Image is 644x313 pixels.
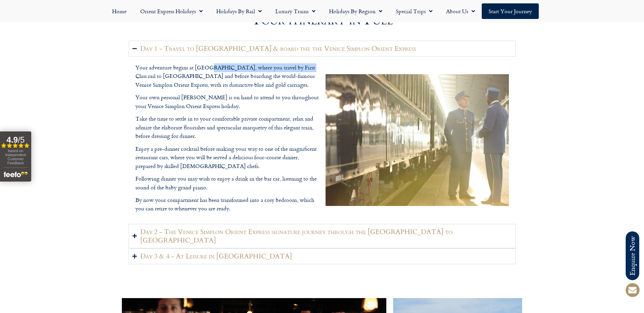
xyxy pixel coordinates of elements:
[482,3,539,19] a: Start your Journey
[135,174,319,192] p: Following dinner you may wish to enjoy a drink in the bar car, listening to the sound of the baby...
[129,41,516,264] div: Accordion. Open links with Enter or Space, close with Escape, and navigate with Arrow Keys
[135,114,319,141] p: Take the time to settle in to your comfortable private compartment, relax and admire the elaborat...
[140,252,292,260] h2: Day 3 & 4 - At Leisure in [GEOGRAPHIC_DATA]
[129,248,516,264] summary: Day 3 & 4 - At Leisure in [GEOGRAPHIC_DATA]
[129,41,516,57] summary: Day 1 - Travel to [GEOGRAPHIC_DATA] & board the the Venice Simplon Orient Express
[326,74,509,206] img: Orient Express Platform Check
[129,224,516,248] summary: Day 2 - The Venice Simplon Orient Express signature journey through the [GEOGRAPHIC_DATA] to [GEO...
[105,3,133,19] a: Home
[209,3,269,19] a: Holidays by Rail
[269,3,322,19] a: Luxury Trains
[135,196,319,213] p: By now your compartment has been transformed into a cosy bedroom, which you can retire to wheneve...
[133,3,209,19] a: Orient Express Holidays
[389,3,439,19] a: Special Trips
[129,13,516,27] h2: Your itinerary in Full
[140,228,512,245] h2: Day 2 - The Venice Simplon Orient Express signature journey through the [GEOGRAPHIC_DATA] to [GEO...
[439,3,482,19] a: About Us
[3,3,641,19] nav: Menu
[322,3,389,19] a: Holidays by Region
[135,145,319,171] p: Enjoy a pre-dinner cocktail before making your way to one of the magnificent restaurant cars, whe...
[135,63,319,89] p: Your adventure begins at [GEOGRAPHIC_DATA], where you travel by First Class rail to [GEOGRAPHIC_D...
[140,44,416,53] h2: Day 1 - Travel to [GEOGRAPHIC_DATA] & board the the Venice Simplon Orient Express
[135,93,319,110] p: Your own personal [PERSON_NAME] is on hand to attend to you throughout your Venice Simplon Orient...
